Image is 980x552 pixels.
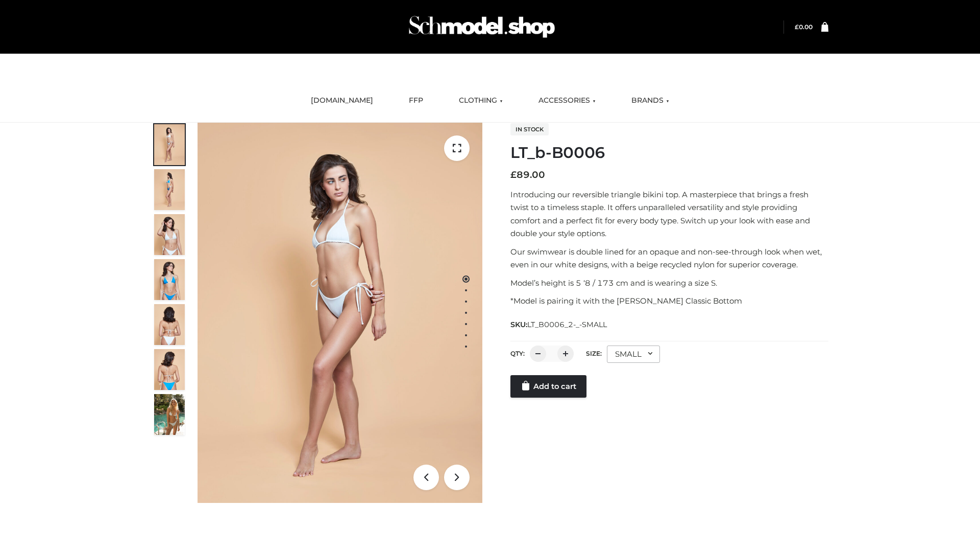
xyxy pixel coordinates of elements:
p: Model’s height is 5 ‘8 / 173 cm and is wearing a size S. [510,277,828,290]
img: ArielClassicBikiniTop_CloudNine_AzureSky_OW114ECO_4-scaled.jpg [154,259,185,300]
h1: LT_b-B0006 [510,144,828,162]
span: £ [795,23,799,31]
img: Schmodel Admin 964 [405,7,558,47]
span: £ [510,169,517,180]
img: ArielClassicBikiniTop_CloudNine_AzureSky_OW114ECO_8-scaled.jpg [154,349,185,390]
a: ACCESSORIES [531,89,603,112]
label: Size: [586,350,602,357]
p: Introducing our reversible triangle bikini top. A masterpiece that brings a fresh twist to a time... [510,188,828,240]
a: BRANDS [624,89,677,112]
img: ArielClassicBikiniTop_CloudNine_AzureSky_OW114ECO_2-scaled.jpg [154,169,185,210]
bdi: 89.00 [510,169,545,180]
span: SKU: [510,318,608,331]
label: QTY: [510,350,525,357]
img: Arieltop_CloudNine_AzureSky2.jpg [154,394,185,435]
img: ArielClassicBikiniTop_CloudNine_AzureSky_OW114ECO_1-scaled.jpg [154,124,185,165]
span: In stock [510,123,549,135]
a: [DOMAIN_NAME] [303,89,381,112]
span: LT_B0006_2-_-SMALL [527,320,607,329]
bdi: 0.00 [795,23,813,31]
a: FFP [401,89,431,112]
p: Our swimwear is double lined for an opaque and non-see-through look when wet, even in our white d... [510,245,828,271]
a: Add to cart [510,375,586,398]
img: ArielClassicBikiniTop_CloudNine_AzureSky_OW114ECO_1 [198,123,482,503]
p: *Model is pairing it with the [PERSON_NAME] Classic Bottom [510,294,828,308]
a: CLOTHING [451,89,510,112]
div: SMALL [607,346,660,363]
a: £0.00 [795,23,813,31]
img: ArielClassicBikiniTop_CloudNine_AzureSky_OW114ECO_7-scaled.jpg [154,304,185,345]
img: ArielClassicBikiniTop_CloudNine_AzureSky_OW114ECO_3-scaled.jpg [154,214,185,255]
